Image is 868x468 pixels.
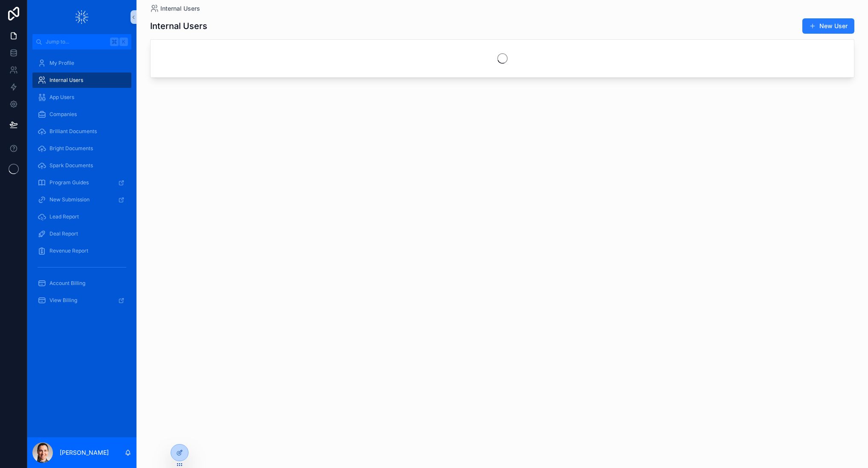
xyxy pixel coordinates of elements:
span: App Users [49,94,74,101]
span: K [120,38,127,45]
button: New User [802,18,854,34]
span: My Profile [49,60,74,67]
p: [PERSON_NAME] [60,448,109,457]
span: Lead Report [49,213,79,220]
span: View Billing [49,297,77,304]
span: Deal Report [49,230,78,237]
img: App logo [75,10,88,24]
span: Companies [49,111,77,118]
a: My Profile [32,55,131,71]
a: Internal Users [150,4,200,13]
span: Account Billing [49,280,85,287]
a: Lead Report [32,209,131,224]
span: Internal Users [49,77,83,84]
a: Program Guides [32,175,131,190]
a: Brilliant Documents [32,124,131,139]
a: App Users [32,90,131,105]
a: View Billing [32,293,131,308]
a: Internal Users [32,73,131,88]
button: Jump to...K [32,34,131,49]
span: Bright Documents [49,145,93,152]
a: Revenue Report [32,243,131,259]
span: Spark Documents [49,162,93,169]
span: New Submission [49,196,90,203]
span: Internal Users [160,4,200,13]
span: Jump to... [46,38,107,45]
span: Revenue Report [49,247,88,254]
span: Program Guides [49,179,89,186]
span: Brilliant Documents [49,128,97,135]
h1: Internal Users [150,20,207,32]
div: scrollable content [27,49,136,319]
a: Account Billing [32,276,131,291]
a: New Submission [32,192,131,207]
a: Bright Documents [32,141,131,156]
a: Spark Documents [32,158,131,173]
a: Companies [32,107,131,122]
a: Deal Report [32,226,131,241]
